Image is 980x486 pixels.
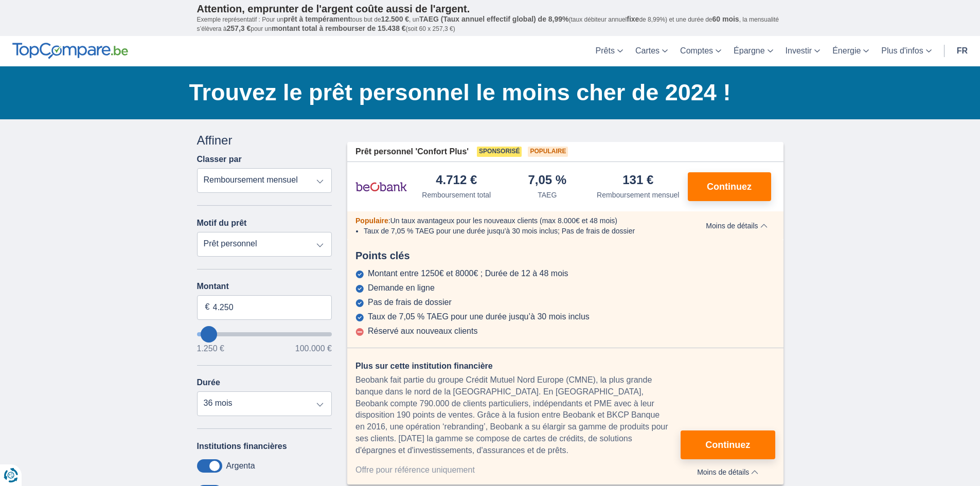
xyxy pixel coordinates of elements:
span: Continuez [707,182,752,191]
a: Énergie [826,36,875,66]
div: Demande en ligne [368,283,435,293]
span: Sponsorisé [477,147,522,157]
a: Investir [779,36,827,66]
span: Moins de détails [697,469,758,476]
p: Attention, emprunter de l'argent coûte aussi de l'argent. [197,3,783,15]
div: Remboursement total [422,190,491,200]
span: 1.250 € [197,345,224,353]
div: Affiner [197,132,332,149]
img: pret personnel Beobank [355,174,407,200]
span: € [205,301,210,313]
span: Un taux avantageux pour les nouveaux clients (max 8.000€ et 48 mois) [390,217,617,225]
div: 4.712 € [436,174,477,188]
div: Offre pour référence uniquement [355,464,681,476]
span: Populaire [528,147,568,157]
div: Beobank fait partie du groupe Crédit Mutuel Nord Europe (CMNE), la plus grande banque dans le nor... [355,374,681,457]
label: Institutions financières [197,442,287,451]
a: Prêts [590,36,629,66]
a: Cartes [629,36,674,66]
img: TopCompare [12,43,128,59]
div: Plus sur cette institution financière [355,361,681,372]
span: Prêt personnel 'Confort Plus' [355,146,469,158]
li: Taux de 7,05 % TAEG pour une durée jusqu’à 30 mois inclus; Pas de frais de dossier [364,226,681,236]
div: Points clés [347,248,783,263]
div: : [347,215,689,226]
div: Remboursement mensuel [597,190,679,200]
label: Argenta [226,461,255,471]
button: Continuez [681,430,775,459]
h1: Trouvez le prêt personnel le moins cher de 2024 ! [189,77,783,109]
div: TAEG [538,190,557,200]
label: Motif du prêt [197,219,247,228]
span: TAEG (Taux annuel effectif global) de 8,99% [419,15,568,23]
span: montant total à rembourser de 15.438 € [272,24,406,32]
span: prêt à tempérament [283,15,350,23]
span: fixe [627,15,639,23]
span: Populaire [355,217,388,225]
button: Moins de détails [698,222,775,230]
span: Continuez [705,440,750,449]
label: Montant [197,282,332,291]
div: Pas de frais de dossier [368,298,452,307]
a: Épargne [727,36,779,66]
span: 60 mois [712,15,739,23]
div: Montant entre 1250€ et 8000€ ; Durée de 12 à 48 mois [368,269,568,278]
a: fr [951,36,974,66]
div: Réservé aux nouveaux clients [368,327,477,336]
span: Moins de détails [706,222,767,229]
input: wantToBorrow [197,332,332,336]
label: Classer par [197,155,242,164]
a: Comptes [674,36,727,66]
p: Exemple représentatif : Pour un tous but de , un (taux débiteur annuel de 8,99%) et une durée de ... [197,15,783,33]
label: Durée [197,378,220,387]
button: Continuez [688,172,771,201]
span: 12.500 € [381,15,409,23]
span: 100.000 € [295,345,332,353]
div: 131 € [622,174,653,188]
button: Moins de détails [681,464,775,476]
span: 257,3 € [227,24,251,32]
a: Plus d'infos [875,36,937,66]
div: 7,05 % [528,174,566,188]
div: Taux de 7,05 % TAEG pour une durée jusqu’à 30 mois inclus [368,312,590,321]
